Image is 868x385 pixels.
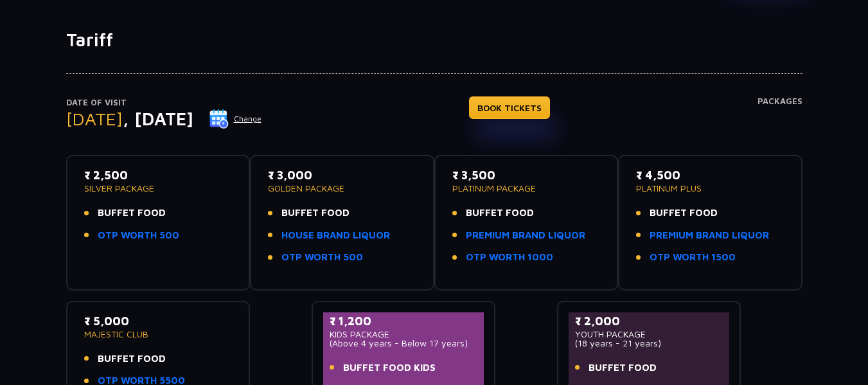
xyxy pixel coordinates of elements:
[466,228,585,243] a: PREMIUM BRAND LIQUOR
[268,184,416,193] p: GOLDEN PACKAGE
[452,166,601,184] p: ₹ 3,500
[123,108,193,129] span: , [DATE]
[281,206,350,220] span: BUFFET FOOD
[636,184,784,193] p: PLATINUM PLUS
[84,166,233,184] p: ₹ 2,500
[268,166,416,184] p: ₹ 3,000
[84,184,233,193] p: SILVER PACKAGE
[575,312,723,330] p: ₹ 2,000
[66,108,123,129] span: [DATE]
[575,339,723,348] p: (18 years - 21 years)
[330,312,478,330] p: ₹ 1,200
[343,361,436,375] span: BUFFET FOOD KIDS
[330,330,478,339] p: KIDS PACKAGE
[757,96,802,143] h4: Packages
[281,250,363,265] a: OTP WORTH 500
[469,96,550,119] a: BOOK TICKETS
[466,250,553,265] a: OTP WORTH 1000
[650,228,769,243] a: PREMIUM BRAND LIQUOR
[209,109,262,129] button: Change
[589,361,657,375] span: BUFFET FOOD
[636,166,784,184] p: ₹ 4,500
[575,330,723,339] p: YOUTH PACKAGE
[98,206,166,220] span: BUFFET FOOD
[330,339,478,348] p: (Above 4 years - Below 17 years)
[66,29,802,51] h1: Tariff
[650,250,736,265] a: OTP WORTH 1500
[66,96,262,109] p: Date of Visit
[650,206,718,220] span: BUFFET FOOD
[84,330,233,339] p: MAJESTIC CLUB
[98,228,179,243] a: OTP WORTH 500
[281,228,390,243] a: HOUSE BRAND LIQUOR
[98,352,166,366] span: BUFFET FOOD
[452,184,601,193] p: PLATINUM PACKAGE
[84,312,233,330] p: ₹ 5,000
[466,206,534,220] span: BUFFET FOOD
